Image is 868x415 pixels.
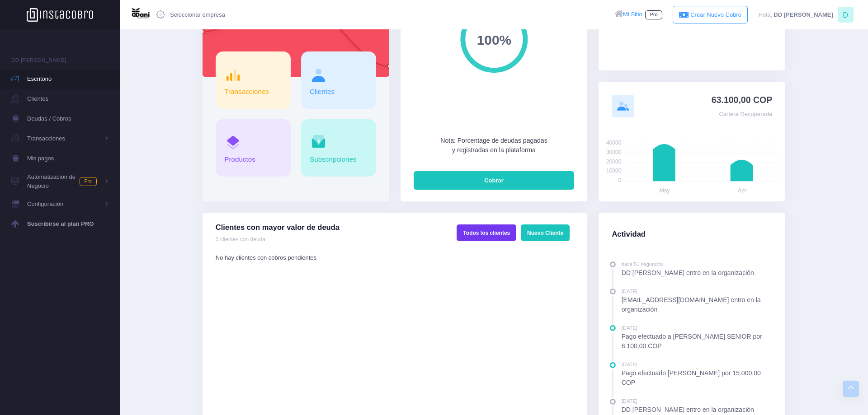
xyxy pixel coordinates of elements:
tspan: 30000 [606,149,622,155]
span: Configuración [27,198,99,210]
span: Clientes [27,93,78,105]
span: Pro [645,10,662,19]
tspan: 0 [618,177,622,183]
span: Actividad [612,230,646,239]
span: D [838,7,854,23]
strong: Suscribirse al plan PRO [27,219,94,228]
span: Seleccionar empresa [170,10,225,19]
tspan: 40000 [606,140,622,146]
span: Clientes con mayor valor de deuda [216,223,340,232]
a: Productos [224,155,255,163]
a: Clientes [310,88,335,95]
span: Escritorio [27,73,108,85]
a: Seleccionar empresa [150,6,232,23]
tspan: Apr [738,187,746,194]
span: 63.100,00 COP [712,93,772,107]
img: Logo [27,8,94,22]
span: DD [PERSON_NAME] [774,10,833,19]
a: Subscripciones [310,155,357,163]
span: Mis pagos [27,153,81,164]
tspan: May [660,187,670,194]
a: Nuevo Cliente [521,224,570,241]
div: No hay clientes con cobros pendientes [216,253,574,262]
span: Automatización de Negocio [27,173,99,190]
span: Hola, [759,10,772,19]
span: Transacciones [27,133,99,145]
small: [DATE] [622,397,773,405]
img: DD DANI - Papelería [131,5,150,23]
span: 0 clientes con deuda [216,236,265,242]
small: [DATE] [622,361,773,368]
iframe: Messagebird Livechat Widget [816,363,859,406]
div: Pago efectuado a [PERSON_NAME] SENIOR por 8.100,00 COP [617,324,772,351]
a: Transacciones [224,88,269,95]
small: [DATE] [622,288,773,295]
div: [EMAIL_ADDRESS][DOMAIN_NAME] entro en la organización [617,288,772,314]
a: Crear Nuevo Cobro [673,6,748,23]
tspan: 10000 [606,168,622,174]
a: Cobrar [414,171,574,190]
p: Nota: Porcentage de deudas pagadas y registradas en la plataforma [414,136,574,165]
tspan: 20000 [606,158,622,164]
div: DD [PERSON_NAME] entro en la organización [617,261,772,278]
h4: DD [PERSON_NAME] [11,51,66,69]
span: Pro [80,177,97,186]
small: [DATE] [622,324,773,332]
div: DD [PERSON_NAME] entro en la organización [617,397,772,415]
div: Pago efectuado [PERSON_NAME] por 15.000,00 COP [617,361,772,387]
a: Mi SitioPro [615,10,665,19]
span: Deudas / Cobros [27,113,90,125]
span: Cartera Recuperada [712,110,772,119]
small: hace 51 segundos [622,261,773,268]
a: Todos los clientes [457,224,516,241]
